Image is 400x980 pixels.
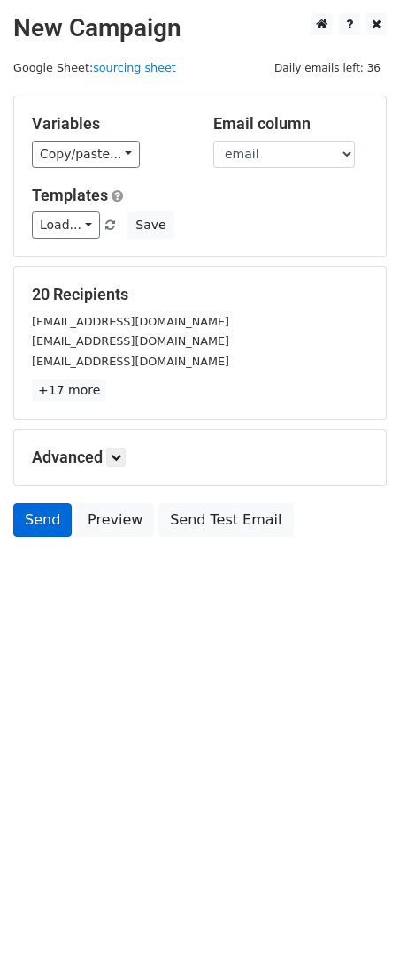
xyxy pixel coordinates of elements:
a: +17 more [32,379,106,402]
h2: New Campaign [13,13,387,43]
a: Daily emails left: 36 [268,61,387,74]
iframe: Chat Widget [312,895,400,980]
h5: Advanced [32,448,368,467]
a: Send [13,503,72,537]
a: Copy/paste... [32,141,140,168]
small: [EMAIL_ADDRESS][DOMAIN_NAME] [32,315,229,328]
a: Load... [32,211,100,239]
a: Templates [32,186,108,204]
a: Preview [76,503,154,537]
small: [EMAIL_ADDRESS][DOMAIN_NAME] [32,355,229,368]
small: Google Sheet: [13,61,176,74]
a: Send Test Email [158,503,293,537]
span: Daily emails left: 36 [268,58,387,78]
small: [EMAIL_ADDRESS][DOMAIN_NAME] [32,334,229,348]
a: sourcing sheet [93,61,176,74]
h5: Email column [213,114,368,134]
h5: Variables [32,114,187,134]
h5: 20 Recipients [32,285,368,304]
button: Save [127,211,173,239]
